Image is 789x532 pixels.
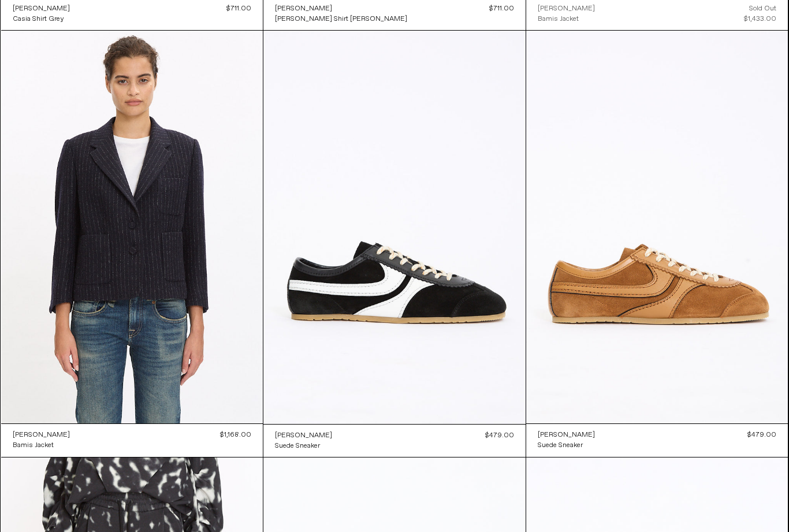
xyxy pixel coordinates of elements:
[747,430,776,440] div: $479.00
[1,31,263,423] img: Dries Van Noten Bamis Jacket
[538,14,579,24] div: Bamis Jacket
[13,4,70,14] div: [PERSON_NAME]
[13,14,64,24] div: Casia Shirt Grey
[275,441,332,451] a: Suede Sneaker
[749,3,776,14] div: Sold out
[275,3,407,14] a: [PERSON_NAME]
[538,14,595,24] a: Bamis Jacket
[226,3,251,14] div: $711.00
[538,430,595,440] a: [PERSON_NAME]
[13,430,70,440] a: [PERSON_NAME]
[538,440,595,451] a: Suede Sneaker
[275,431,332,441] div: [PERSON_NAME]
[275,14,407,24] a: [PERSON_NAME] Shirt [PERSON_NAME]
[275,430,332,441] a: [PERSON_NAME]
[263,31,526,424] img: Dries Van Noten Suede Sneaker
[275,4,332,14] div: [PERSON_NAME]
[526,31,788,423] img: Dries Van Noten Suede Sneaker
[744,14,776,24] div: $1,433.00
[275,441,320,451] div: Suede Sneaker
[538,441,583,451] div: Suede Sneaker
[538,4,595,14] div: [PERSON_NAME]
[13,440,70,451] a: Bamis Jacket
[489,3,514,14] div: $711.00
[538,3,595,14] a: [PERSON_NAME]
[13,3,70,14] a: [PERSON_NAME]
[485,430,514,441] div: $479.00
[220,430,251,440] div: $1,168.00
[13,14,70,24] a: Casia Shirt Grey
[13,441,54,451] div: Bamis Jacket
